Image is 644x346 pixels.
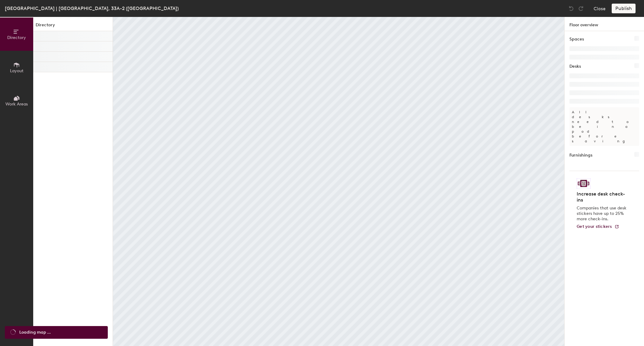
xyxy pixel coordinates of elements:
h1: Spaces [569,36,584,43]
span: Layout [10,68,24,73]
img: Undo [568,5,574,11]
span: Get your stickers [577,224,612,229]
h4: Increase desk check-ins [577,191,628,203]
h1: Furnishings [569,152,592,159]
h1: Floor overview [565,17,644,31]
span: Work Areas [5,102,28,107]
p: All desks need to be in a pod before saving [569,107,639,146]
span: Loading map ... [19,329,51,336]
a: Get your stickers [577,224,619,229]
h1: Desks [569,63,581,70]
img: Redo [578,5,584,11]
p: Companies that use desk stickers have up to 25% more check-ins. [577,205,628,222]
h1: Directory [33,22,113,31]
button: Close [594,4,606,13]
div: [GEOGRAPHIC_DATA] | [GEOGRAPHIC_DATA], 33A-2 ([GEOGRAPHIC_DATA]) [5,5,179,12]
img: Sticker logo [577,178,591,189]
span: Directory [7,35,26,40]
